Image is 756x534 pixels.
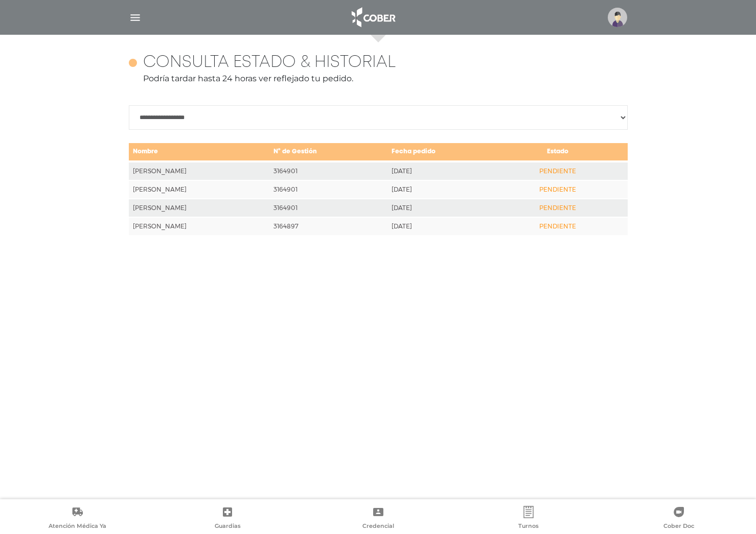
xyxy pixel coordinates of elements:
p: Podría tardar hasta 24 horas ver reflejado tu pedido. [129,73,628,85]
span: Turnos [518,522,539,531]
td: N° de Gestión [269,143,387,161]
td: [DATE] [387,199,507,217]
td: 3164901 [269,161,387,180]
td: Estado [506,143,609,161]
img: logo_cober_home-white.png [346,5,400,30]
td: [DATE] [387,217,507,236]
a: Guardias [152,506,303,532]
td: [PERSON_NAME] [129,199,270,217]
h4: Consulta estado & historial [143,53,396,73]
span: Credencial [362,522,394,531]
td: 3164901 [269,180,387,199]
td: PENDIENTE [506,199,609,217]
td: PENDIENTE [506,161,609,180]
td: PENDIENTE [506,217,609,236]
span: Atención Médica Ya [49,522,106,531]
td: [DATE] [387,180,507,199]
a: Atención Médica Ya [2,506,152,532]
a: Cober Doc [604,506,754,532]
td: [PERSON_NAME] [129,217,270,236]
td: PENDIENTE [506,180,609,199]
span: Guardias [215,522,241,531]
td: 3164897 [269,217,387,236]
img: profile-placeholder.svg [608,8,627,27]
span: Cober Doc [663,522,694,531]
td: 3164901 [269,199,387,217]
td: [PERSON_NAME] [129,180,270,199]
td: [DATE] [387,161,507,180]
a: Turnos [453,506,604,532]
a: Credencial [303,506,453,532]
td: Fecha pedido [387,143,507,161]
td: Nombre [129,143,270,161]
img: Cober_menu-lines-white.svg [129,11,142,24]
td: [PERSON_NAME] [129,161,270,180]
